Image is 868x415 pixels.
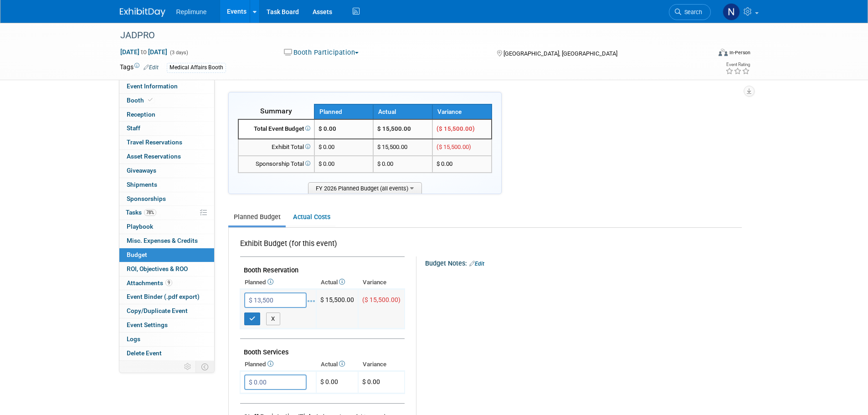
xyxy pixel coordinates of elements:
[119,80,214,93] a: Event Information
[119,122,214,135] a: Staff
[119,277,214,290] a: Attachments9
[120,62,159,73] td: Tags
[127,293,200,300] span: Event Binder (.pdf export)
[127,223,153,230] span: Playbook
[127,167,156,174] span: Giveaways
[725,62,750,67] div: Event Rating
[144,64,159,71] a: Edit
[120,8,165,17] img: ExhibitDay
[240,358,316,371] th: Planned
[242,143,310,152] div: Exhibit Total
[119,304,214,318] a: Copy/Duplicate Event
[119,164,214,178] a: Giveaways
[119,150,214,164] a: Asset Reservations
[117,27,697,44] div: JADPRO
[119,234,214,248] a: Misc. Expenses & Credits
[228,209,286,225] a: Planned Budget
[119,192,214,206] a: Sponsorships
[119,318,214,332] a: Event Settings
[373,139,432,156] td: $ 15,500.00
[316,276,358,289] th: Actual
[139,48,148,56] span: to
[288,209,335,225] a: Actual Costs
[308,300,315,302] img: loading...
[240,339,405,359] td: Booth Services
[432,104,492,119] th: Variance
[681,9,702,15] span: Search
[119,94,214,108] a: Booth
[373,104,432,119] th: Actual
[318,143,334,150] span: $ 0.00
[119,108,214,122] a: Reception
[723,3,740,20] img: Nicole Schaeffner
[240,239,401,254] div: Exhibit Budget (for this event)
[503,50,617,57] span: [GEOGRAPHIC_DATA], [GEOGRAPHIC_DATA]
[719,49,728,56] img: Format-Inperson.png
[127,111,155,118] span: Reception
[240,276,316,289] th: Planned
[373,156,432,173] td: $ 0.00
[148,97,153,102] i: Booth reservation complete
[437,125,475,132] span: ($ 15,500.00)
[127,265,188,272] span: ROI, Objectives & ROO
[362,296,401,303] span: ($ 15,500.00)
[318,125,336,132] span: $ 0.00
[119,333,214,346] a: Logs
[127,321,168,328] span: Event Settings
[318,160,334,167] span: $ 0.00
[127,237,198,244] span: Misc. Expenses & Credits
[240,257,405,277] td: Booth Reservation
[308,182,422,194] span: FY 2026 Planned Budget (all events)
[469,261,484,267] a: Edit
[657,47,751,61] div: Event Format
[180,361,196,373] td: Personalize Event Tab Strip
[729,49,750,56] div: In-Person
[119,178,214,192] a: Shipments
[119,206,214,220] a: Tasks78%
[176,8,207,15] span: Replimune
[127,138,182,146] span: Travel Reservations
[127,181,157,188] span: Shipments
[165,279,172,286] span: 9
[167,63,226,72] div: Medical Affairs Booth
[144,209,156,216] span: 78%
[127,195,166,202] span: Sponsorships
[169,50,188,56] span: (3 days)
[316,371,358,394] td: $ 0.00
[314,104,374,119] th: Planned
[127,335,140,343] span: Logs
[119,290,214,304] a: Event Binder (.pdf export)
[127,251,147,258] span: Budget
[119,262,214,276] a: ROI, Objectives & ROO
[669,4,711,20] a: Search
[373,119,432,139] td: $ 15,500.00
[119,136,214,149] a: Travel Reservations
[316,358,358,371] th: Actual
[358,358,405,371] th: Variance
[437,160,452,167] span: $ 0.00
[242,125,310,133] div: Total Event Budget
[119,220,214,234] a: Playbook
[362,378,380,385] span: $ 0.00
[266,313,280,325] button: X
[437,143,471,150] span: ($ 15,500.00)
[127,307,188,314] span: Copy/Duplicate Event
[127,349,162,357] span: Delete Event
[260,107,292,115] span: Summary
[127,82,178,90] span: Event Information
[242,160,310,169] div: Sponsorship Total
[320,296,354,303] span: $ 15,500.00
[120,48,168,56] span: [DATE] [DATE]
[127,124,140,132] span: Staff
[119,248,214,262] a: Budget
[126,209,156,216] span: Tasks
[425,256,741,268] div: Budget Notes:
[119,347,214,360] a: Delete Event
[127,279,172,287] span: Attachments
[195,361,214,373] td: Toggle Event Tabs
[127,97,154,104] span: Booth
[281,48,362,57] button: Booth Participation
[127,153,181,160] span: Asset Reservations
[358,276,405,289] th: Variance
